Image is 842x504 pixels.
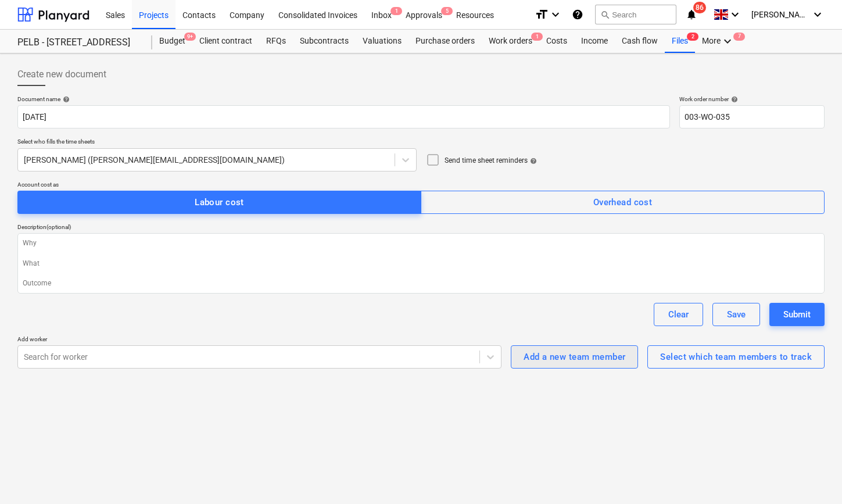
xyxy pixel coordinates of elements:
a: Income [574,30,615,53]
div: Description (optional) [17,223,825,231]
i: keyboard_arrow_down [721,34,734,48]
input: Order number [679,105,825,128]
button: Select which team members to track [647,345,825,369]
div: PELB - [STREET_ADDRESS] [17,37,138,49]
p: Add worker [17,335,501,345]
div: Save [727,307,746,322]
span: 5 [441,7,453,15]
a: Valuations [356,30,409,53]
i: keyboard_arrow_down [549,8,562,22]
a: Purchase orders [409,30,482,53]
i: notifications [686,8,697,22]
a: Budget9+ [152,30,192,53]
span: 1 [390,7,402,15]
span: 7 [733,33,745,41]
div: Select who fills the time sheets [17,138,417,145]
button: Clear [654,303,703,326]
a: Work orders1 [482,30,539,53]
a: Files2 [665,30,695,53]
a: Subcontracts [293,30,356,53]
span: 9+ [184,33,196,41]
div: Overhead cost [593,195,653,210]
div: Add a new team member [524,349,625,364]
button: Add a new team member [511,345,638,369]
div: Work orders [482,30,539,53]
div: Send time sheet reminders [445,156,537,166]
button: Search [595,5,676,24]
span: search [600,10,610,19]
div: Work order number [679,95,825,103]
button: Labour cost [17,191,421,214]
span: 2 [687,33,698,41]
div: Files [665,30,695,53]
span: [PERSON_NAME] [751,10,809,19]
i: keyboard_arrow_down [811,8,825,22]
input: Document name [17,105,670,128]
iframe: Chat Widget [784,448,842,504]
a: Costs [539,30,574,53]
button: Save [712,303,760,326]
span: help [60,96,70,103]
div: Clear [668,307,689,322]
a: Cash flow [615,30,665,53]
div: Budget [152,30,192,53]
div: More [695,30,741,53]
div: Select which team members to track [660,349,812,364]
i: format_size [535,8,549,22]
button: Overhead cost [421,191,825,214]
div: Submit [783,307,811,322]
a: Client contract [192,30,259,53]
span: Create new document [17,67,106,81]
div: Document name [17,95,670,103]
span: 86 [693,2,706,13]
span: 1 [531,33,543,41]
button: Submit [769,303,825,326]
div: Labour cost [195,195,244,210]
a: RFQs [259,30,293,53]
i: keyboard_arrow_down [728,8,742,22]
span: help [528,158,537,165]
span: help [729,96,738,103]
div: Account cost as [17,181,825,188]
i: Knowledge base [572,8,583,22]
